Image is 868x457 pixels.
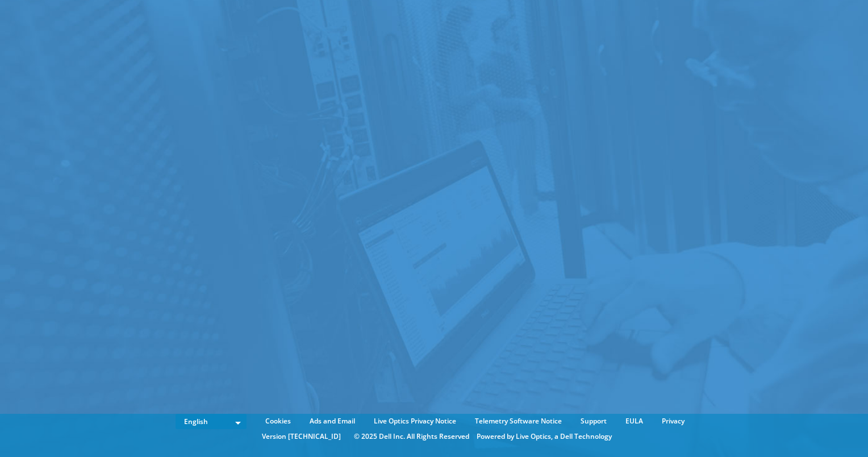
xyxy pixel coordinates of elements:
li: © 2025 Dell Inc. All Rights Reserved [348,430,475,443]
li: Version [TECHNICAL_ID] [256,430,347,443]
a: Live Optics Privacy Notice [365,415,465,427]
a: Ads and Email [301,415,364,427]
a: Privacy [653,415,693,427]
a: Cookies [257,415,299,427]
a: EULA [617,415,652,427]
li: Powered by Live Optics, a Dell Technology [477,430,612,443]
a: Telemetry Software Notice [466,415,570,427]
a: Support [572,415,615,427]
